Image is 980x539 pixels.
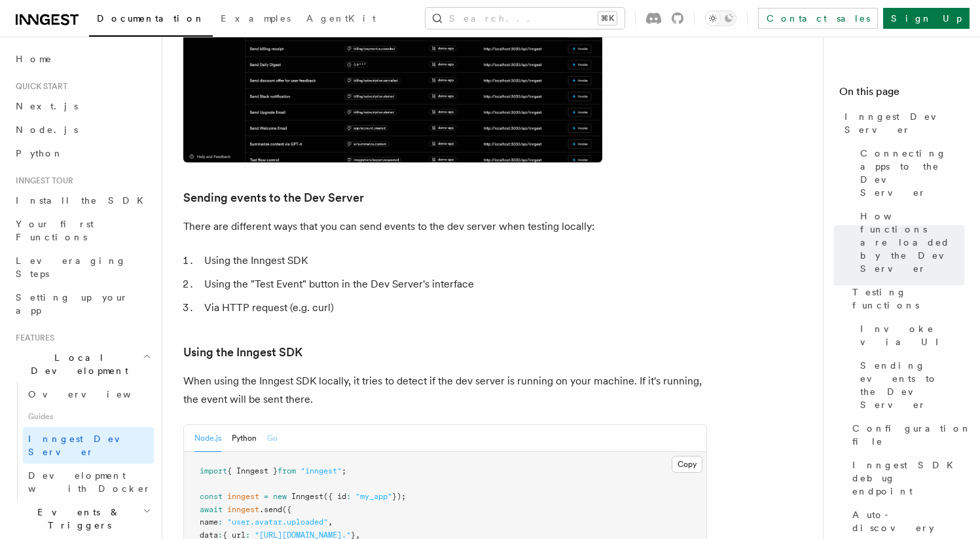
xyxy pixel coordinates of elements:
[259,505,282,514] span: .send
[23,406,154,427] span: Guides
[264,492,268,501] span: =
[10,47,154,71] a: Home
[221,13,291,24] span: Examples
[10,212,154,249] a: Your first Functions
[299,4,384,35] a: AgentKit
[426,8,625,29] button: Search...⌘K
[227,492,259,501] span: inngest
[855,354,964,417] a: Sending events to the Dev Server
[194,425,221,452] button: Node.js
[28,470,151,494] span: Development with Docker
[10,141,154,165] a: Python
[10,94,154,118] a: Next.js
[23,427,154,464] a: Inngest Dev Server
[300,466,342,475] span: "inngest"
[28,389,163,400] span: Overview
[855,204,964,280] a: How functions are loaded by the Dev Server
[323,492,346,501] span: ({ id
[200,492,223,501] span: const
[200,299,707,317] li: Via HTTP request (e.g. curl)
[23,382,154,406] a: Overview
[16,219,94,242] span: Your first Functions
[598,12,617,25] kbd: ⌘K
[200,275,707,293] li: Using the "Test Event" button in the Dev Server's interface
[218,517,223,527] span: :
[839,105,964,141] a: Inngest Dev Server
[97,13,205,24] span: Documentation
[10,118,154,141] a: Node.js
[227,505,259,514] span: inngest
[282,505,291,514] span: ({
[10,382,154,500] div: Local Development
[860,322,964,348] span: Invoke via UI
[10,286,154,322] a: Setting up your app
[10,249,154,286] a: Leveraging Steps
[200,505,223,514] span: await
[16,148,64,158] span: Python
[227,517,328,527] span: "user.avatar.uploaded"
[16,124,78,135] span: Node.js
[852,286,964,312] span: Testing functions
[392,492,406,501] span: });
[227,466,278,475] span: { Inngest }
[860,210,964,275] span: How functions are loaded by the Dev Server
[16,195,151,206] span: Install the SDK
[10,189,154,212] a: Install the SDK
[839,84,964,105] h4: On this page
[183,343,302,362] a: Using the Inngest SDK
[291,492,323,501] span: Inngest
[10,506,143,532] span: Events & Triggers
[860,147,964,199] span: Connecting apps to the Dev Server
[16,101,78,111] span: Next.js
[852,422,971,448] span: Configuration file
[28,434,140,457] span: Inngest Dev Server
[342,466,346,475] span: ;
[847,417,964,453] a: Configuration file
[16,52,52,65] span: Home
[200,517,218,527] span: name
[328,517,333,527] span: ,
[306,13,376,24] span: AgentKit
[852,458,964,498] span: Inngest SDK debug endpoint
[232,425,257,452] button: Python
[705,10,736,26] button: Toggle dark mode
[852,508,964,534] span: Auto-discovery
[847,280,964,317] a: Testing functions
[10,351,143,377] span: Local Development
[23,464,154,500] a: Development with Docker
[855,141,964,204] a: Connecting apps to the Dev Server
[278,466,296,475] span: from
[89,4,213,37] a: Documentation
[16,255,126,279] span: Leveraging Steps
[273,492,287,501] span: new
[183,372,707,409] p: When using the Inngest SDK locally, it tries to detect if the dev server is running on your machi...
[758,8,878,29] a: Contact sales
[860,359,964,411] span: Sending events to the Dev Server
[10,176,73,186] span: Inngest tour
[10,81,67,92] span: Quick start
[200,466,227,475] span: import
[200,251,707,270] li: Using the Inngest SDK
[847,453,964,503] a: Inngest SDK debug endpoint
[10,500,154,537] button: Events & Triggers
[183,217,707,236] p: There are different ways that you can send events to the dev server when testing locally:
[183,189,364,207] a: Sending events to the Dev Server
[855,317,964,354] a: Invoke via UI
[844,110,964,136] span: Inngest Dev Server
[346,492,351,501] span: :
[672,456,702,473] button: Copy
[10,346,154,382] button: Local Development
[355,492,392,501] span: "my_app"
[213,4,299,35] a: Examples
[10,333,54,343] span: Features
[883,8,970,29] a: Sign Up
[267,425,278,452] button: Go
[16,292,128,316] span: Setting up your app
